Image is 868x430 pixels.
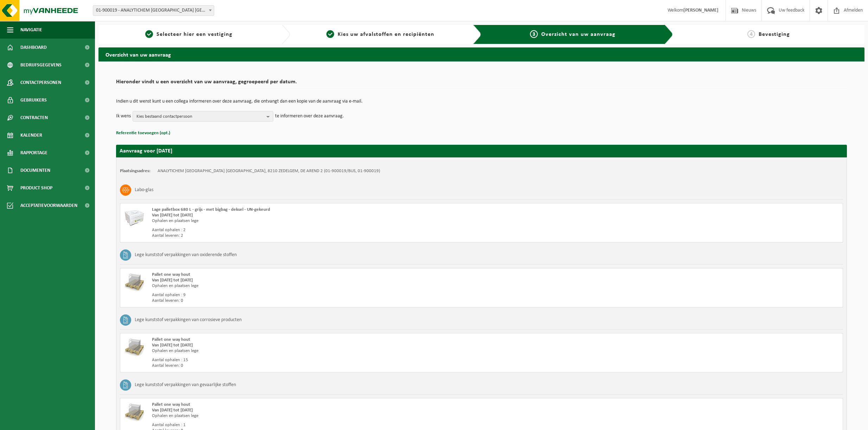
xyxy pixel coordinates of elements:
[338,32,434,37] span: Kies uw afvalstoffen en recipiënten
[136,111,264,122] span: Kies bestaand contactpersoon
[98,47,864,61] h2: Overzicht van uw aanvraag
[116,129,170,138] button: Referentie toevoegen (opt.)
[116,79,847,89] h2: Hieronder vindt u een overzicht van uw aanvraag, gegroepeerd per datum.
[124,207,145,228] img: PB-LB-0680-HPE-GY-02.png
[157,32,232,37] span: Selecteer hier een vestiging
[152,348,510,354] div: Ophalen en plaatsen lege
[152,363,510,369] div: Aantal leveren: 0
[124,337,145,358] img: LP-PA-00000-WDN-11.png
[20,56,62,74] span: Bedrijfsgegevens
[294,30,468,39] a: 2Kies uw afvalstoffen en recipiënten
[541,32,615,37] span: Overzicht van uw aanvraag
[20,162,50,179] span: Documenten
[152,218,510,224] div: Ophalen en plaatsen lege
[20,197,77,214] span: Acceptatievoorwaarden
[135,379,236,391] h3: Lege kunststof verpakkingen van gevaarlijke stoffen
[152,337,190,342] span: Pallet one way hout
[759,32,790,37] span: Bevestiging
[20,39,47,56] span: Dashboard
[152,227,510,233] div: Aantal ophalen : 2
[120,169,151,173] strong: Plaatsingsadres:
[152,283,510,289] div: Ophalen en plaatsen lege
[102,30,276,39] a: 1Selecteer hier een vestiging
[20,126,42,144] span: Kalender
[152,278,193,282] strong: Van [DATE] tot [DATE]
[135,314,242,326] h3: Lege kunststof verpakkingen van corrosieve producten
[20,179,52,197] span: Product Shop
[152,233,510,239] div: Aantal leveren: 2
[116,111,131,122] p: Ik wens
[152,413,510,419] div: Ophalen en plaatsen lege
[683,8,719,13] strong: [PERSON_NAME]
[120,148,172,154] strong: Aanvraag voor [DATE]
[20,144,47,162] span: Rapportage
[152,292,510,298] div: Aantal ophalen : 9
[116,99,847,104] p: Indien u dit wenst kunt u een collega informeren over deze aanvraag, die ontvangt dan een kopie v...
[93,5,214,16] span: 01-900019 - ANALYTICHEM BELGIUM NV - ZEDELGEM
[124,402,145,423] img: LP-PA-00000-WDN-11.png
[20,21,42,39] span: Navigatie
[20,74,61,91] span: Contactpersonen
[135,249,237,261] h3: Lege kunststof verpakkingen van oxiderende stoffen
[133,111,273,122] button: Kies bestaand contactpersoon
[152,408,193,412] strong: Van [DATE] tot [DATE]
[152,343,193,347] strong: Van [DATE] tot [DATE]
[152,207,270,212] span: Lage palletbox 680 L - grijs - met bigbag - deksel - UN-gekeurd
[124,272,145,293] img: LP-PA-00000-WDN-11.png
[152,298,510,304] div: Aantal leveren: 0
[530,30,538,38] span: 3
[152,213,193,217] strong: Van [DATE] tot [DATE]
[145,30,153,38] span: 1
[152,272,190,277] span: Pallet one way hout
[152,357,510,363] div: Aantal ophalen : 15
[20,109,48,126] span: Contracten
[275,111,344,122] p: te informeren over deze aanvraag.
[152,422,510,428] div: Aantal ophalen : 1
[747,30,755,38] span: 4
[93,6,214,15] span: 01-900019 - ANALYTICHEM BELGIUM NV - ZEDELGEM
[135,184,153,196] h3: Labo-glas
[158,168,380,174] td: ANALYTICHEM [GEOGRAPHIC_DATA] [GEOGRAPHIC_DATA], 8210 ZEDELGEM, DE AREND 2 (01-900019/BUS, 01-900...
[152,402,190,407] span: Pallet one way hout
[326,30,334,38] span: 2
[20,91,47,109] span: Gebruikers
